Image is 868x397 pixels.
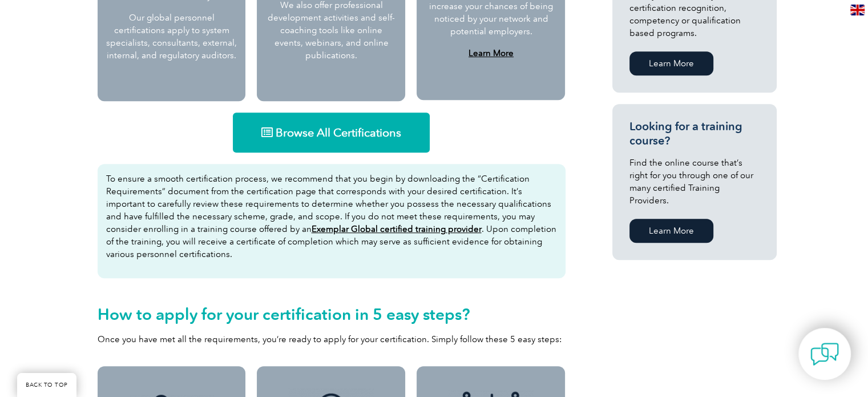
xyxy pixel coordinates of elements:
[629,219,713,243] a: Learn More
[469,48,514,58] a: Learn More
[810,340,839,368] img: contact-chat.png
[17,373,76,397] a: BACK TO TOP
[106,173,557,260] p: To ensure a smooth certification process, we recommend that you begin by downloading the “Certifi...
[850,5,865,15] img: en
[629,119,760,148] h3: Looking for a training course?
[233,113,430,153] a: Browse All Certifications
[276,127,401,138] span: Browse All Certifications
[98,305,566,323] h2: How to apply for your certification in 5 easy steps?
[98,333,566,346] p: Once you have met all the requirements, you’re ready to apply for your certification. Simply foll...
[106,11,237,62] p: Our global personnel certifications apply to system specialists, consultants, external, internal,...
[312,224,482,234] a: Exemplar Global certified training provider
[629,51,713,75] a: Learn More
[629,157,760,207] p: Find the online course that’s right for you through one of our many certified Training Providers.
